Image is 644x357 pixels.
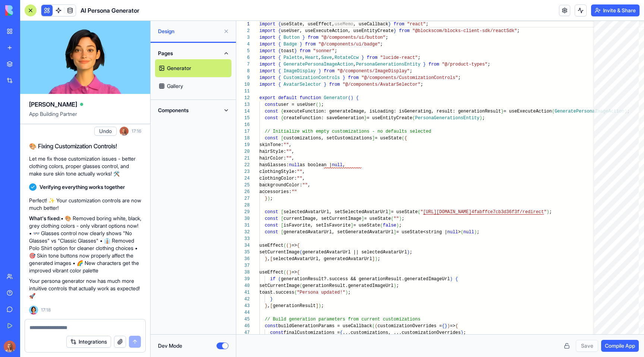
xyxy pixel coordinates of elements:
[29,197,141,212] p: Perfect! ✨ Your customization controls are now much better!
[378,256,380,262] span: ;
[158,28,220,35] span: Design
[236,202,250,209] div: 28
[236,269,250,276] div: 38
[284,55,302,60] span: Palette
[372,256,375,262] span: ]
[284,270,286,275] span: (
[305,42,316,47] span: from
[265,102,278,107] span: const
[259,82,275,87] span: import
[291,270,297,275] span: =>
[362,55,364,60] span: }
[474,230,477,235] span: )
[302,35,305,40] span: }
[259,142,284,148] span: skinTone:
[413,28,517,34] span: "@blockscom/blocks-client-sdk/reactSdk"
[455,277,458,282] span: {
[463,230,474,235] span: null
[420,209,423,215] span: "
[423,209,471,215] span: [URL][DOMAIN_NAME]
[367,55,378,60] span: from
[236,115,250,121] div: 15
[302,250,407,255] span: generatedAvatarUrl || selectedAvatarUrl
[236,135,250,142] div: 18
[284,35,300,40] span: Button
[394,230,396,235] span: ]
[284,62,353,67] span: GeneratePersonaImageAction
[270,297,273,302] span: }
[265,216,278,221] span: const
[291,189,297,195] span: ""
[364,216,391,221] span: = useState
[281,230,284,235] span: [
[259,169,297,174] span: clothingStyle:
[297,270,300,275] span: {
[477,230,479,235] span: ;
[278,35,281,40] span: {
[270,256,273,262] span: [
[236,61,250,68] div: 7
[278,75,281,80] span: {
[236,148,250,155] div: 20
[120,127,129,136] img: Marina_gj5dtt.jpg
[259,183,302,188] span: backgroundColor:
[236,236,250,242] div: 33
[380,55,418,60] span: "lucide-react"
[302,169,305,174] span: ,
[321,55,332,60] span: Save
[356,95,359,101] span: {
[281,277,415,282] span: generationResult?.success && generationResult.gene
[450,277,452,282] span: )
[399,129,431,134] span: lts selected
[284,209,388,215] span: selectedAvatarUrl, setSelectedAvatarUrl
[407,250,410,255] span: )
[236,303,250,309] div: 43
[278,95,297,101] span: default
[388,22,391,27] span: }
[297,176,302,181] span: ""
[420,82,423,87] span: ;
[605,342,635,350] span: Compile App
[155,77,231,95] a: Gallery
[348,95,351,101] span: (
[284,42,297,47] span: Badge
[29,277,141,300] p: Your persona generator now has much more intuitive controls that actually work as expected! 🚀
[236,68,250,75] div: 8
[394,28,396,34] span: }
[284,216,362,221] span: currentImage, setCurrentImage
[155,104,231,116] button: Components
[375,256,378,262] span: )
[286,149,291,154] span: ""
[259,22,275,27] span: import
[265,303,267,309] span: }
[342,162,345,168] span: ,
[399,216,402,221] span: )
[281,216,284,221] span: [
[503,109,552,114] span: = useExecuteAction
[278,42,281,47] span: {
[281,223,284,228] span: [
[29,215,61,221] strong: What's fixed:
[265,136,278,141] span: const
[259,176,297,181] span: clothingColor:
[284,82,321,87] span: AvatarSelector
[4,341,16,353] img: Marina_gj5dtt.jpg
[300,42,302,47] span: }
[410,250,412,255] span: ;
[29,306,38,315] img: Ella_00000_wcx2te.png
[5,5,51,16] img: logo
[297,290,345,295] span: "Persona updated!"
[259,48,275,54] span: import
[158,342,182,350] label: Dev Mode
[394,22,404,27] span: from
[391,209,418,215] span: = useState
[356,62,420,67] span: PersonaGenerationsEntity
[278,82,281,87] span: {
[284,142,289,148] span: ""
[291,243,297,248] span: =>
[423,62,426,67] span: }
[289,162,300,168] span: null
[259,55,275,60] span: import
[259,35,275,40] span: import
[259,156,286,161] span: hairColor:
